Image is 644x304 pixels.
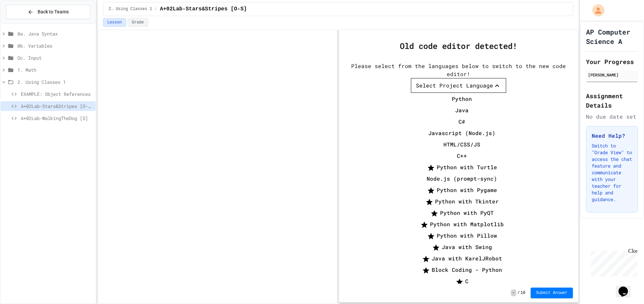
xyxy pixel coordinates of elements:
li: Python with Tkinter [418,196,506,207]
span: 10 [521,290,525,296]
span: - [511,290,516,296]
h2: Assignment Details [586,91,638,110]
div: Please select from the languages below to switch to the new code editor! [349,62,568,78]
li: Node.js (prompt-sync) [418,173,506,184]
button: Submit Answer [531,288,573,298]
div: No due date set [586,113,638,121]
li: Javascript (Node.js) [418,128,506,138]
span: Submit Answer [536,290,568,296]
span: EXAMPLE: Object References [21,90,93,98]
div: [PERSON_NAME] [588,72,636,78]
p: Switch to "Grade View" to access the chat feature and communicate with your teacher for help and ... [592,142,632,203]
h2: Your Progress [586,57,638,66]
div: Old code editor detected! [400,40,517,52]
span: A+02Lab-Stars&Stripes [O-S] [160,5,247,13]
div: My Account [585,3,606,18]
span: 0b. Variables [17,42,93,49]
li: Java with KarelJRobot [418,253,506,264]
span: A+02Lab-WalkingTheDog [S] [21,115,93,122]
li: HTML/CSS/JS [418,139,506,150]
li: Python with Turtle [418,162,506,173]
li: C++ [418,150,506,161]
li: Python with PyQT [418,207,506,218]
button: Grade [127,18,148,27]
button: Back to Teams [6,5,90,19]
li: Python with Pillow [418,230,506,241]
span: / [518,290,520,296]
h1: AP Computer Science A [586,27,638,46]
li: Python with Pygame [418,185,506,195]
span: 1. Math [17,66,93,73]
span: 0a. Java Syntax [17,30,93,37]
li: Java [418,105,506,116]
iframe: chat widget [616,277,637,297]
li: Python [418,94,506,104]
span: Back to Teams [38,8,69,15]
li: C# [418,116,506,127]
button: Select Project Language [411,78,506,93]
li: Python with Matplotlib [418,219,506,230]
div: Select Project Language [416,81,493,89]
span: / [155,6,157,12]
li: C [418,276,506,287]
h3: Need Help? [592,132,632,140]
span: A+02Lab-Stars&Stripes [O-S] [21,103,93,110]
iframe: chat widget [588,248,637,277]
span: Oc. Input [17,54,93,61]
span: 2. Using Classes 1 [109,6,152,12]
span: 2. Using Classes 1 [17,78,93,85]
button: Lesson [103,18,126,27]
li: Block Coding - Python [418,264,506,275]
div: Chat with us now!Close [3,3,46,43]
li: Java with Swing [418,242,506,252]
